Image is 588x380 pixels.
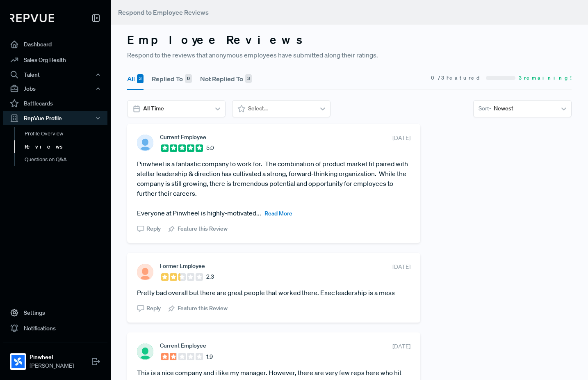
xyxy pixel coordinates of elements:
[146,224,161,233] span: Reply
[127,67,144,90] button: All 3
[11,355,25,368] img: Pinwheel
[479,104,491,113] span: Sort -
[3,37,107,52] a: Dashboard
[206,144,214,152] span: 5.0
[160,342,206,349] span: Current Employee
[392,134,410,142] span: [DATE]
[152,67,192,90] button: Replied To 0
[519,74,572,82] span: 3 remaining!
[137,288,410,298] article: Pretty bad overall but there are great people that worked there. Exec leadership is a mess
[3,111,107,125] button: RepVue Profile
[127,33,572,47] h3: Employee Reviews
[392,342,410,351] span: [DATE]
[3,52,107,68] a: Sales Org Health
[14,153,119,166] a: Questions on Q&A
[3,305,107,320] a: Settings
[178,224,228,233] span: Feature this Review
[206,272,214,281] span: 2.3
[431,74,483,82] span: 0 / 3 Featured
[3,320,107,336] a: Notifications
[118,8,209,16] span: Respond to Employee Reviews
[160,263,205,269] span: Former Employee
[3,82,107,96] button: Jobs
[185,74,192,83] div: 0
[30,362,74,370] span: [PERSON_NAME]
[10,14,54,22] img: RepVue
[160,134,206,140] span: Current Employee
[30,353,74,362] strong: Pinwheel
[206,353,213,361] span: 1.9
[127,50,572,60] p: Respond to the reviews that anonymous employees have submitted along their ratings.
[245,74,252,83] div: 3
[14,127,119,140] a: Profile Overview
[200,67,252,90] button: Not Replied To 3
[146,304,161,313] span: Reply
[392,263,410,271] span: [DATE]
[137,74,144,83] div: 3
[3,343,107,373] a: PinwheelPinwheel[PERSON_NAME]
[178,304,228,313] span: Feature this Review
[264,210,292,217] span: Read More
[3,96,107,111] a: Battlecards
[14,140,119,153] a: Reviews
[3,68,107,82] button: Talent
[137,159,410,218] article: Pinwheel is a fantastic company to work for. The combination of product market fit paired with st...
